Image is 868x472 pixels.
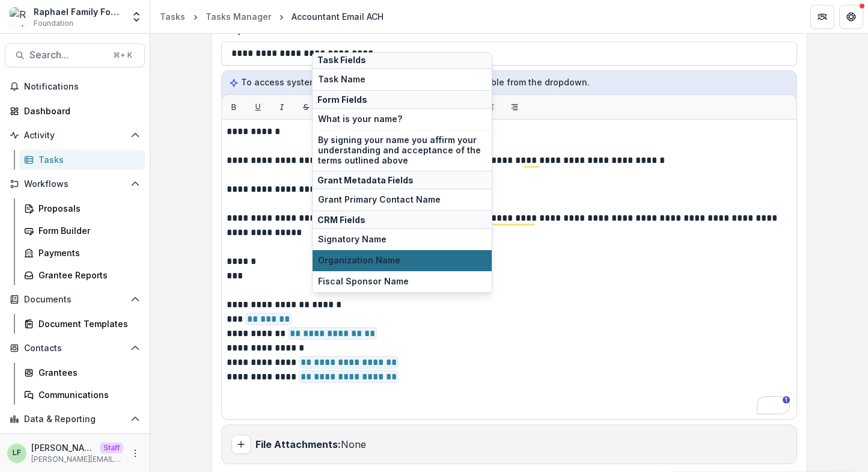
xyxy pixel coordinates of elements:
span: Activity [24,130,126,141]
span: Data & Reporting [24,414,126,424]
div: ⌘ + K [111,49,135,62]
a: Grantees [19,363,145,382]
div: Task Fields [313,51,492,69]
span: Grant Primary Contact Name [318,195,486,205]
a: Proposals [19,198,145,218]
button: Organization Name [313,250,492,271]
span: Signatory Name [318,234,486,245]
a: Form Builder [19,221,145,241]
span: By signing your name you affirm your understanding and acceptance of the terms outlined above [318,135,486,165]
a: Tasks [19,150,145,170]
button: Open Contacts [5,339,145,358]
div: Lucy Fey [13,449,21,457]
a: Tasks Manager [201,8,276,25]
button: Strikethrough [296,97,316,117]
span: Notifications [24,82,140,92]
span: Foundation [34,18,73,29]
button: Add attachment [231,435,251,454]
button: Signatory Name [313,229,492,250]
a: Grantee Reports [19,265,145,285]
span: Search... [29,49,106,61]
button: Get Help [839,5,863,29]
a: Dashboard [5,101,145,121]
button: Notifications [5,77,145,96]
span: Task Name [318,75,486,85]
button: By signing your name you affirm your understanding and acceptance of the terms outlined above [313,130,492,171]
p: [PERSON_NAME] [31,441,95,454]
div: Dashboard [24,105,135,117]
span: Fiscal Sponsor Name [318,277,486,287]
div: Tasks [38,153,135,166]
span: What is your name? [318,114,486,124]
button: Underline [248,97,267,117]
a: Communications [19,385,145,405]
button: Bold [224,97,243,117]
span: Organization Name [318,256,486,266]
button: Open entity switcher [128,5,145,29]
button: Fiscal Sponsor Name [313,271,492,292]
div: Payments [38,247,135,259]
button: Grant Primary Contact Name [313,189,492,210]
button: Align right [505,97,524,117]
button: Open Workflows [5,174,145,194]
a: Payments [19,243,145,263]
p: [PERSON_NAME][EMAIL_ADDRESS][DOMAIN_NAME] [31,454,123,465]
span: Documents [24,295,126,305]
button: Italic [272,97,292,117]
div: Grantee Reports [38,269,135,281]
div: Raphael Family Foundation [34,5,123,18]
button: Task Name [313,69,492,90]
button: More [128,446,142,461]
button: Partners [810,5,834,29]
nav: breadcrumb [155,8,388,25]
div: Form Builder [38,224,135,237]
strong: File Attachments: [255,438,341,450]
div: CRM Fields [313,210,492,229]
div: Document Templates [38,317,135,330]
div: Tasks Manager [206,10,271,23]
img: Raphael Family Foundation [10,7,29,26]
button: Open Documents [5,290,145,309]
p: Staff [100,443,123,453]
p: None [255,437,366,452]
button: Search... [5,43,145,67]
div: Proposals [38,202,135,215]
div: Accountant Email ACH [292,10,384,23]
button: Open Data & Reporting [5,409,145,429]
p: To access system variables, type and select the variable from the dropdown. [229,76,789,89]
button: What is your name? [313,109,492,130]
button: Open Activity [5,126,145,145]
span: Contacts [24,343,126,354]
div: Tasks [160,10,185,23]
div: Grantees [38,366,135,379]
a: Document Templates [19,314,145,334]
span: Workflows [24,179,126,189]
div: To enrich screen reader interactions, please activate Accessibility in Grammarly extension settings [227,124,792,414]
a: Tasks [155,8,190,25]
div: Grant Metadata Fields [313,171,492,189]
div: Communications [38,388,135,401]
div: Form Fields [313,90,492,109]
